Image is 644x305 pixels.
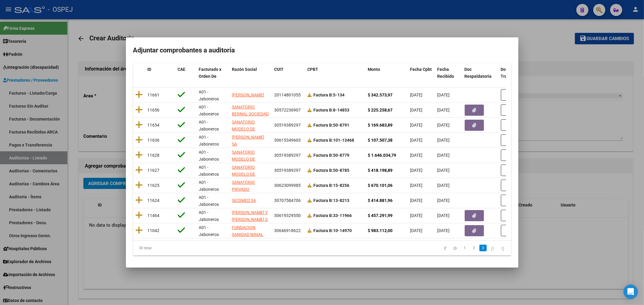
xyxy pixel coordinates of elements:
[148,67,152,72] span: ID
[274,213,301,218] span: 30619329550
[314,108,333,112] span: Factura B:
[274,123,301,127] span: 30519389297
[498,63,535,83] datatable-header-cell: Doc Trazabilidad
[410,183,423,188] span: [DATE]
[148,153,160,158] span: 11628
[489,245,497,251] a: go to next page
[410,93,423,97] span: [DATE]
[410,168,423,173] span: [DATE]
[368,153,396,158] strong: $ 1.646.034,79
[148,168,160,173] span: 11627
[437,198,450,203] span: [DATE]
[437,93,450,97] span: [DATE]
[314,138,354,143] strong: 101-13468
[314,213,333,218] span: Factura B:
[199,165,219,177] span: A01 - Jaboneros
[314,138,333,143] span: Factura B:
[501,67,525,79] span: Doc Trazabilidad
[314,198,333,203] span: Factura B:
[469,243,479,253] li: page 2
[470,245,478,251] a: 2
[314,228,333,233] span: Factura B:
[314,168,350,173] strong: 50-8785
[314,153,333,158] span: Factura B:
[437,123,450,127] span: [DATE]
[368,198,393,203] strong: $ 414.881,96
[274,108,301,112] span: 30572236907
[368,123,393,127] strong: $ 169.683,89
[410,153,423,158] span: [DATE]
[274,153,301,158] span: 30519389297
[368,67,380,72] span: Monto
[274,138,301,143] span: 30615349603
[232,180,268,205] span: SANATORIO PRIVADO [PERSON_NAME] S A
[408,63,435,83] datatable-header-cell: Fecha Cpbt
[460,243,469,253] li: page 1
[148,108,160,112] span: 11656
[232,210,268,229] span: [PERSON_NAME] Y [PERSON_NAME] S A
[410,67,432,72] span: Fecha Cpbt
[148,228,160,233] span: 11042
[199,210,219,222] span: A01 - Jaboneros
[451,245,460,251] a: go to previous page
[272,63,305,83] datatable-header-cell: CUIT
[461,245,469,251] a: 1
[368,108,393,112] strong: $ 225.258,67
[465,67,492,79] span: Doc Respaldatoria
[148,213,160,218] span: 11464
[197,63,230,83] datatable-header-cell: Facturado x Orden De
[499,245,507,251] a: go to last page
[368,93,393,97] strong: $ 342.573,97
[274,67,284,72] span: CUIT
[232,120,257,138] span: SANATORIO MODELO DE CASEROS SA
[410,108,423,112] span: [DATE]
[148,123,160,127] span: 11654
[274,168,301,173] span: 30519389297
[232,105,269,137] span: SANATORIO BERNAL SOCIEDAD DE RESPONSABILIDAD LIMITADA
[199,180,219,192] span: A01 - Jaboneros
[368,168,393,173] strong: $ 418.198,89
[437,67,454,79] span: Fecha Recibido
[305,63,366,83] datatable-header-cell: CPBT
[314,153,350,158] strong: 50-8779
[368,213,393,218] strong: $ 457.291,99
[133,241,208,256] div: 30 total
[274,198,301,203] span: 30707584706
[199,105,219,116] span: A01 - Jaboneros
[410,228,423,233] span: [DATE]
[479,245,487,251] a: 3
[437,168,450,173] span: [DATE]
[410,138,423,143] span: [DATE]
[232,93,264,97] span: [PERSON_NAME]
[442,245,449,251] a: go to first page
[148,93,160,97] span: 11661
[314,123,333,127] span: Factura B:
[437,228,450,233] span: [DATE]
[314,93,345,97] strong: 5-134
[437,138,450,143] span: [DATE]
[148,183,160,188] span: 11625
[178,67,186,72] span: CAE
[199,120,219,131] span: A01 - Jaboneros
[199,225,219,237] span: A01 - Jaboneros
[175,63,197,83] datatable-header-cell: CAE
[437,213,450,218] span: [DATE]
[314,108,350,112] strong: 8-14853
[308,67,319,72] span: CPBT
[314,213,352,218] strong: 33-11966
[479,243,488,253] li: page 3
[368,138,393,143] strong: $ 107.507,38
[232,198,256,203] span: SICOMED SA
[148,138,160,143] span: 11636
[199,150,219,162] span: A01 - Jaboneros
[133,45,511,56] h2: Adjuntar comprobantes a auditoría
[232,165,257,184] span: SANATORIO MODELO DE CASEROS SA
[314,123,350,127] strong: 50-8791
[232,225,264,244] span: FUNDACION SANIDAD NAVAL ARGENTINA
[232,67,257,72] span: Razón Social
[623,285,638,299] div: Open Intercom Messenger
[314,198,350,203] strong: 13-8213
[314,228,352,233] strong: 10-14970
[314,168,333,173] span: Factura B:
[199,67,222,79] span: Facturado x Orden De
